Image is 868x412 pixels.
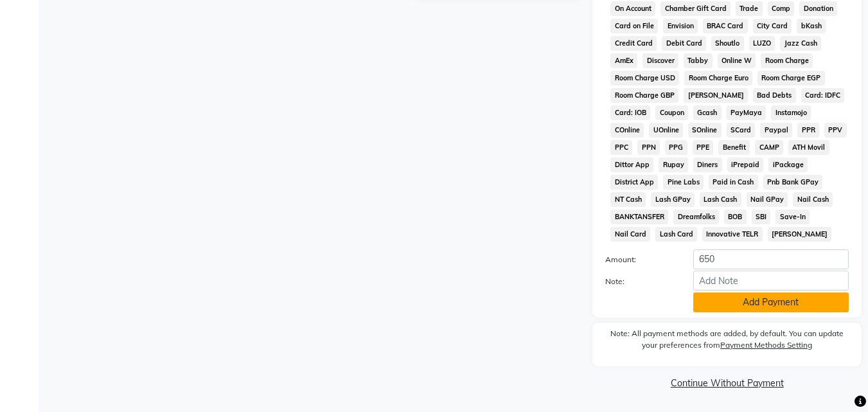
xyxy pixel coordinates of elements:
[596,276,683,287] label: Note:
[793,192,833,207] span: Nail Cash
[753,19,792,33] span: City Card
[663,19,698,33] span: Envision
[775,210,810,224] span: Save-In
[768,157,808,172] span: iPackage
[749,36,775,51] span: LUZO
[610,53,637,68] span: AmEx
[688,123,722,138] span: SOnline
[799,1,837,16] span: Donation
[724,210,747,224] span: BOB
[727,123,756,138] span: SCard
[610,1,655,16] span: On Account
[788,140,829,155] span: ATH Movil
[610,157,653,172] span: Dittor App
[655,105,688,120] span: Coupon
[755,140,783,155] span: CAMP
[684,71,752,85] span: Room Charge Euro
[700,192,741,207] span: Lash Cash
[684,88,748,103] span: [PERSON_NAME]
[727,105,766,120] span: PayMaya
[610,123,644,138] span: COnline
[610,71,679,85] span: Room Charge USD
[768,1,795,16] span: Comp
[610,175,658,190] span: District App
[610,36,657,51] span: Credit Card
[702,227,763,242] span: Innovative TELR
[757,71,825,85] span: Room Charge EGP
[637,140,660,155] span: PPN
[693,271,849,291] input: Add Note
[703,19,748,33] span: BRAC Card
[605,328,849,356] label: Note: All payment methods are added, by default. You can update your preferences from
[727,157,764,172] span: iPrepaid
[801,88,845,103] span: Card: IDFC
[662,36,706,51] span: Debit Card
[760,123,792,138] span: Paypal
[693,249,849,269] input: Amount
[718,140,750,155] span: Benefit
[693,140,714,155] span: PPE
[720,339,812,351] label: Payment Methods Setting
[642,53,678,68] span: Discover
[610,192,646,207] span: NT Cash
[709,175,758,190] span: Paid in Cash
[610,227,650,242] span: Nail Card
[610,19,658,33] span: Card on File
[665,140,687,155] span: PPG
[610,210,668,224] span: BANKTANSFER
[797,19,826,33] span: bKash
[610,105,650,120] span: Card: IOB
[763,175,823,190] span: Pnb Bank GPay
[660,1,731,16] span: Chamber Gift Card
[752,210,771,224] span: SBI
[736,1,763,16] span: Trade
[659,157,688,172] span: Rupay
[824,123,847,138] span: PPV
[753,88,796,103] span: Bad Debts
[693,157,722,172] span: Diners
[595,377,859,390] a: Continue Without Payment
[649,123,683,138] span: UOnline
[718,53,756,68] span: Online W
[693,292,849,312] button: Add Payment
[747,192,788,207] span: Nail GPay
[673,210,719,224] span: Dreamfolks
[768,227,832,242] span: [PERSON_NAME]
[655,227,697,242] span: Lash Card
[797,123,819,138] span: PPR
[693,105,722,120] span: Gcash
[761,53,813,68] span: Room Charge
[596,254,683,265] label: Amount:
[780,36,821,51] span: Jazz Cash
[684,53,713,68] span: Tabby
[651,192,695,207] span: Lash GPay
[610,140,632,155] span: PPC
[771,105,811,120] span: Instamojo
[610,88,678,103] span: Room Charge GBP
[663,175,704,190] span: Pine Labs
[711,36,744,51] span: Shoutlo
